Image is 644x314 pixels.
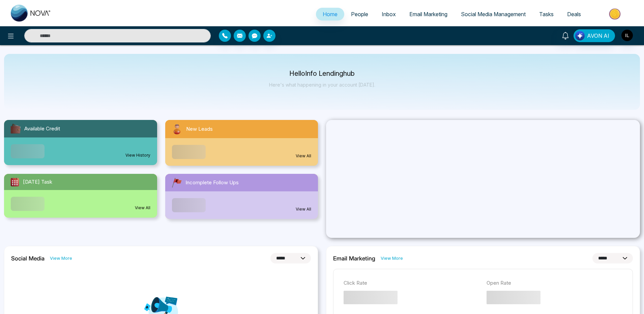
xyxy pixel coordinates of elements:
[587,32,609,40] span: AVON AI
[487,279,623,287] p: Open Rate
[333,255,375,262] h2: Email Marketing
[567,11,581,18] span: Deals
[575,31,585,40] img: Lead Flow
[532,8,560,21] a: Tasks
[171,123,183,135] img: newLeads.svg
[621,30,633,41] img: User Avatar
[50,255,72,261] a: View More
[403,8,454,21] a: Email Marketing
[454,8,532,21] a: Social Media Management
[186,125,213,133] span: New Leads
[574,29,615,42] button: AVON AI
[11,5,51,22] img: Nova CRM Logo
[9,177,20,187] img: todayTask.svg
[269,71,375,76] p: Hello Info Lendinghub
[591,6,640,22] img: Market-place.gif
[382,11,396,18] span: Inbox
[344,279,480,287] p: Click Rate
[161,120,322,166] a: New LeadsView All
[461,11,526,18] span: Social Media Management
[23,178,52,186] span: [DATE] Task
[375,8,403,21] a: Inbox
[269,82,375,88] p: Here's what happening in your account [DATE].
[135,205,150,211] a: View All
[161,174,322,219] a: Incomplete Follow UpsView All
[11,255,45,262] h2: Social Media
[24,125,60,133] span: Available Credit
[344,8,375,21] a: People
[296,206,311,212] a: View All
[539,11,554,18] span: Tasks
[351,11,368,18] span: People
[316,8,344,21] a: Home
[125,152,150,158] a: View History
[560,8,588,21] a: Deals
[323,11,338,18] span: Home
[185,179,239,187] span: Incomplete Follow Ups
[409,11,447,18] span: Email Marketing
[171,177,183,189] img: followUps.svg
[381,255,403,261] a: View More
[9,123,22,135] img: availableCredit.svg
[296,153,311,159] a: View All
